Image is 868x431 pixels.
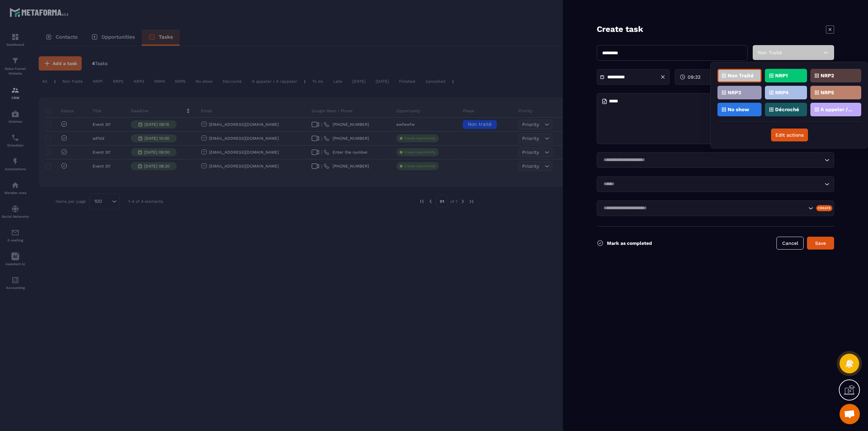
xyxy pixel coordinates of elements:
[728,90,741,95] p: NRP3
[758,50,782,55] span: Non Traité
[816,205,833,211] div: Create
[775,73,788,78] p: NRP1
[776,237,804,250] button: Cancel
[601,180,823,188] input: Search for option
[597,152,834,168] div: Search for option
[821,107,853,112] p: A appeler / A rappeler
[821,90,834,95] p: NRP5
[728,107,749,112] p: No show
[840,404,860,424] div: Open chat
[597,200,834,216] div: Search for option
[807,237,834,250] button: Save
[607,240,652,246] p: Mark as completed
[821,73,834,78] p: NRP2
[597,176,834,192] div: Search for option
[728,73,754,78] p: Non Traité
[601,204,807,212] input: Search for option
[601,156,823,164] input: Search for option
[775,90,789,95] p: NRP4
[775,107,799,112] p: Décroché
[597,24,643,35] p: Create task
[688,74,701,80] span: 09:32
[771,129,808,141] button: Edit actions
